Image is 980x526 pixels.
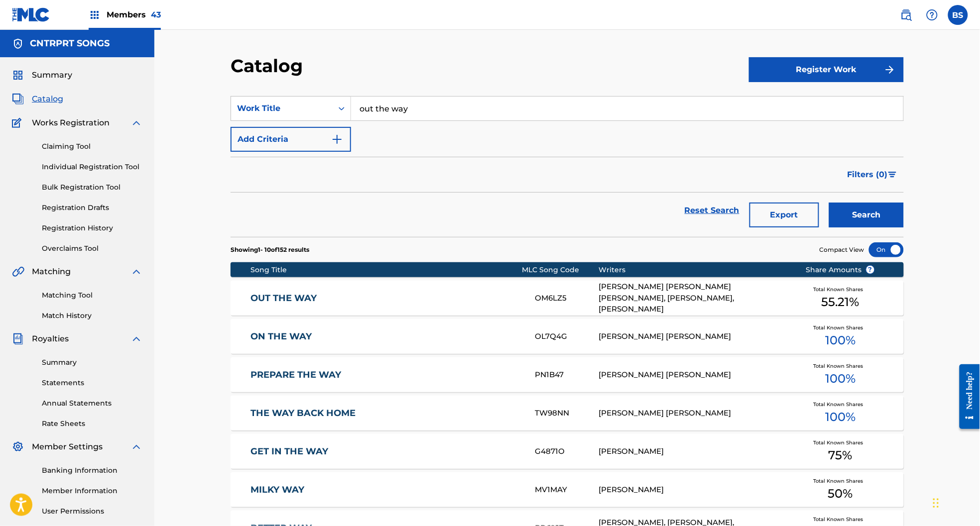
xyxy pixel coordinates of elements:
[32,333,69,345] span: Royalties
[930,478,980,526] iframe: Chat Widget
[130,117,142,129] img: expand
[251,446,522,457] a: GET IN THE WAY
[12,333,24,345] img: Royalties
[32,266,71,278] span: Matching
[231,55,308,77] h2: Catalog
[848,169,888,181] span: Filters ( 0 )
[12,7,50,22] img: MLC Logo
[12,117,25,129] img: Works Registration
[231,96,904,237] form: Search Form
[814,324,867,331] span: Total Known Shares
[107,9,161,20] span: Members
[535,484,599,496] div: MV1MAY
[331,133,343,145] img: 9d2ae6d4665cec9f34b9.svg
[32,441,103,453] span: Member Settings
[32,117,110,129] span: Works Registration
[130,333,142,345] img: expand
[231,127,351,152] button: Add Criteria
[829,446,853,464] span: 75 %
[42,290,142,301] a: Matching Tool
[896,5,916,25] a: Public Search
[42,141,142,152] a: Claiming Tool
[926,9,938,21] img: help
[42,162,142,172] a: Individual Registration Tool
[12,441,24,453] img: Member Settings
[12,38,24,50] img: Accounts
[900,9,912,21] img: search
[535,293,599,304] div: OM6LZ5
[130,266,142,278] img: expand
[151,10,161,19] span: 43
[828,485,853,503] span: 50 %
[535,446,599,457] div: G4871O
[89,9,101,21] img: Top Rightsholders
[749,57,904,82] button: Register Work
[599,281,791,315] div: [PERSON_NAME] [PERSON_NAME] [PERSON_NAME], [PERSON_NAME], [PERSON_NAME]
[42,203,142,213] a: Registration Drafts
[251,293,522,304] a: OUT THE WAY
[884,64,896,76] img: f7272a7cc735f4ea7f67.svg
[814,516,867,523] span: Total Known Shares
[12,93,24,105] img: Catalog
[599,369,791,381] div: [PERSON_NAME] [PERSON_NAME]
[42,182,142,193] a: Bulk Registration Tool
[599,408,791,419] div: [PERSON_NAME] [PERSON_NAME]
[814,401,867,408] span: Total Known Shares
[825,370,856,388] span: 100 %
[952,356,980,436] iframe: Resource Center
[42,398,142,409] a: Annual Statements
[12,93,63,105] a: CatalogCatalog
[251,265,522,275] div: Song Title
[866,266,874,274] span: ?
[522,265,599,275] div: MLC Song Code
[12,69,24,81] img: Summary
[42,465,142,476] a: Banking Information
[251,484,522,496] a: MILKY WAY
[822,293,859,311] span: 55.21 %
[599,446,791,457] div: [PERSON_NAME]
[30,38,110,49] h5: CNTRPRT SONGS
[42,378,142,388] a: Statements
[922,5,942,25] div: Help
[814,439,867,446] span: Total Known Shares
[251,331,522,342] a: ON THE WAY
[32,93,63,105] span: Catalog
[749,203,819,227] button: Export
[231,245,309,254] p: Showing 1 - 10 of 152 results
[535,408,599,419] div: TW98NN
[842,162,904,187] button: Filters (0)
[888,172,897,178] img: filter
[251,369,522,381] a: PREPARE THE WAY
[814,477,867,485] span: Total Known Shares
[814,286,867,293] span: Total Known Shares
[820,245,864,254] span: Compact View
[42,311,142,321] a: Match History
[42,243,142,254] a: Overclaims Tool
[535,369,599,381] div: PN1B47
[130,441,142,453] img: expand
[535,331,599,342] div: OL7Q4G
[32,69,72,81] span: Summary
[933,488,939,518] div: Drag
[825,408,856,426] span: 100 %
[806,265,875,275] span: Share Amounts
[42,419,142,429] a: Rate Sheets
[814,362,867,370] span: Total Known Shares
[251,408,522,419] a: THE WAY BACK HOME
[680,200,744,221] a: Reset Search
[829,203,904,227] button: Search
[12,266,24,278] img: Matching
[599,484,791,496] div: [PERSON_NAME]
[12,69,72,81] a: SummarySummary
[237,103,327,114] div: Work Title
[42,357,142,368] a: Summary
[599,265,791,275] div: Writers
[948,5,968,25] div: User Menu
[42,223,142,233] a: Registration History
[825,331,856,349] span: 100 %
[599,331,791,342] div: [PERSON_NAME] [PERSON_NAME]
[42,506,142,517] a: User Permissions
